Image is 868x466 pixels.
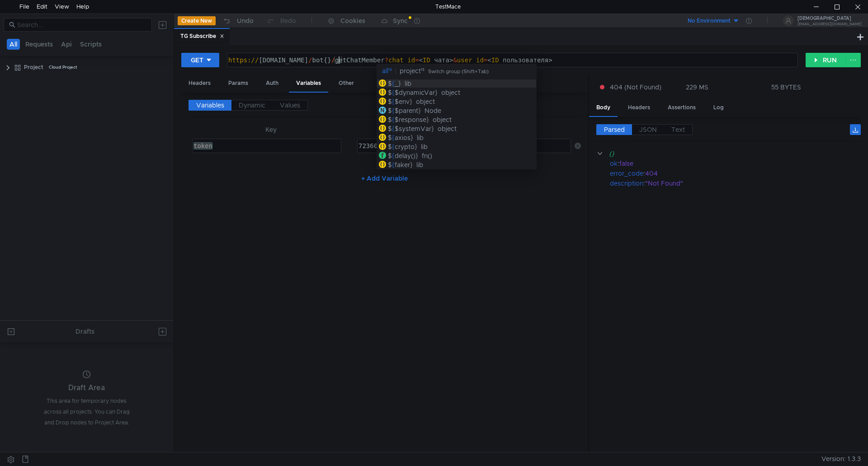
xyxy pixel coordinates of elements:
[395,161,413,169] div: faker}
[181,75,218,92] div: Headers
[378,67,392,75] label: all
[671,126,685,134] span: Text
[260,14,302,28] button: Redo
[180,32,224,41] div: TG Subscribe
[196,101,224,109] span: Variables
[797,16,862,21] div: [DEMOGRAPHIC_DATA]
[610,178,861,188] div: :
[388,116,392,124] div: $
[610,82,661,92] span: 404 (Not Found)
[395,116,429,124] div: $response}
[392,152,395,160] div: {
[49,61,77,74] div: Cloud Project
[392,134,395,142] div: {
[610,168,861,178] div: :
[421,143,428,151] div: lib
[388,79,392,88] div: $
[688,17,731,25] div: No Environment
[417,134,424,142] div: lib
[645,168,850,178] div: 404
[221,75,255,92] div: Params
[354,171,415,186] button: + Add Variable
[189,124,354,135] th: Key
[388,98,392,106] div: $
[23,39,56,50] button: Requests
[797,23,862,26] div: [EMAIL_ADDRESS][DOMAIN_NAME]
[416,161,423,169] div: lib
[388,89,392,97] div: $
[660,99,703,116] div: Assertions
[354,124,571,135] th: Value
[610,168,643,178] div: error_code
[388,152,392,160] div: $
[259,75,286,92] div: Auth
[609,149,848,158] div: {}
[416,98,435,106] div: object
[421,67,425,72] span: 15
[425,107,441,115] div: Node
[331,75,361,92] div: Other
[7,39,20,50] button: All
[589,99,618,117] div: Body
[191,55,203,65] div: GET
[645,178,850,188] div: "Not Found"
[388,161,392,169] div: $
[392,89,395,97] div: {
[181,53,219,67] button: GET
[388,107,392,115] div: $
[392,107,395,115] div: {
[395,79,401,88] div: _}
[610,158,861,168] div: :
[422,152,432,160] div: fn()
[395,152,418,160] div: delay()}
[388,143,392,151] div: $
[395,89,438,97] div: $dynamicVar}
[686,83,708,91] div: 229 MS
[610,178,643,188] div: description
[75,326,94,337] div: Drafts
[392,143,395,151] div: {
[771,83,801,91] div: 55 BYTES
[405,79,411,88] div: lib
[17,20,146,30] input: Search...
[639,126,657,134] span: JSON
[392,116,395,124] div: {
[395,125,434,133] div: $systemVar}
[216,14,260,28] button: Undo
[392,67,425,75] label: project
[388,134,392,142] div: $
[395,143,417,151] div: crypto}
[395,98,412,106] div: $env}
[619,158,849,168] div: false
[441,89,460,97] div: object
[604,126,625,134] span: Parsed
[392,79,395,88] div: {
[806,53,846,67] button: RUN
[438,125,457,133] div: object
[821,452,861,466] span: Version: 1.3.3
[340,15,365,26] div: Cookies
[706,99,731,116] div: Log
[24,61,43,74] div: Project
[621,99,657,116] div: Headers
[392,161,395,169] div: {
[237,15,254,26] div: Undo
[388,67,392,72] span: 16
[280,101,300,109] span: Values
[280,15,296,26] div: Redo
[178,16,216,25] button: Create New
[677,14,740,28] button: No Environment
[428,68,489,75] small: Switch group (Shift+Tab)
[395,107,421,115] div: $parent}
[58,39,75,50] button: Api
[433,116,452,124] div: object
[392,125,395,133] div: {
[388,125,392,133] div: $
[395,134,413,142] div: axios}
[77,39,104,50] button: Scripts
[289,75,328,93] div: Variables
[393,18,408,24] div: Sync
[239,101,265,109] span: Dynamic
[392,98,395,106] div: {
[610,158,618,168] div: ok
